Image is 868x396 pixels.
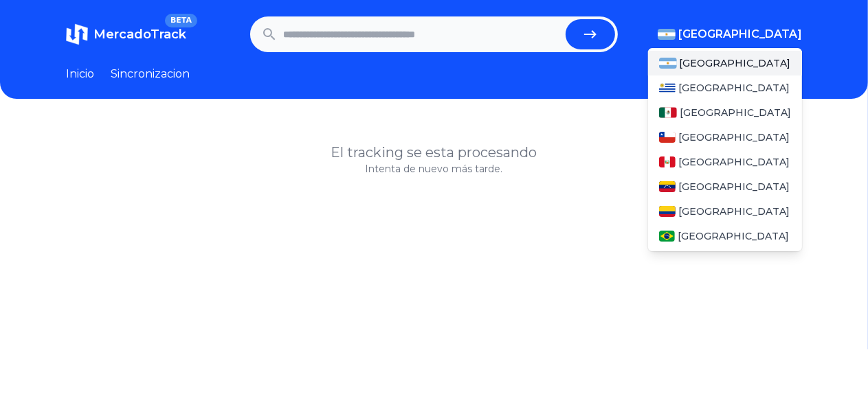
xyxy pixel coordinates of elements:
img: MercadoTrack [66,23,88,45]
p: Intenta de nuevo más tarde. [66,162,802,176]
a: Sincronizacion [111,66,190,82]
a: Uruguay[GEOGRAPHIC_DATA] [648,75,802,100]
a: Mexico[GEOGRAPHIC_DATA] [648,100,802,125]
img: Argentina [659,58,677,69]
span: BETA [165,14,197,27]
img: Chile [659,132,676,143]
button: [GEOGRAPHIC_DATA] [658,26,802,43]
h1: El tracking se esta procesando [66,143,802,162]
a: Colombia[GEOGRAPHIC_DATA] [648,199,802,224]
span: [GEOGRAPHIC_DATA] [678,229,789,243]
a: Venezuela[GEOGRAPHIC_DATA] [648,174,802,199]
span: [GEOGRAPHIC_DATA] [680,56,791,70]
span: [GEOGRAPHIC_DATA] [680,106,791,119]
img: Venezuela [659,181,676,192]
img: Argentina [658,29,676,40]
img: Colombia [659,206,676,217]
a: Inicio [66,66,94,82]
span: [GEOGRAPHIC_DATA] [678,155,790,169]
img: Peru [659,156,676,167]
a: Chile[GEOGRAPHIC_DATA] [648,125,802,150]
a: Brasil[GEOGRAPHIC_DATA] [648,224,802,248]
img: Uruguay [659,82,676,93]
span: [GEOGRAPHIC_DATA] [678,180,790,194]
span: MercadoTrack [93,27,186,42]
span: [GEOGRAPHIC_DATA] [678,130,790,144]
a: MercadoTrackBETA [66,23,186,45]
a: Argentina[GEOGRAPHIC_DATA] [648,51,802,75]
span: [GEOGRAPHIC_DATA] [678,81,790,95]
a: Peru[GEOGRAPHIC_DATA] [648,150,802,174]
img: Mexico [659,107,677,118]
span: [GEOGRAPHIC_DATA] [678,205,790,218]
img: Brasil [659,231,675,242]
span: [GEOGRAPHIC_DATA] [678,26,802,43]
